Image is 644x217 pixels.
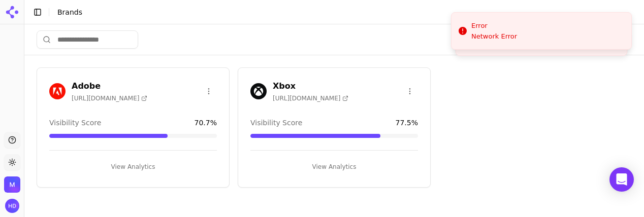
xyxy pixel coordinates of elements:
[5,199,19,213] img: Hakan Degirmenci
[5,199,19,213] button: Open user button
[250,83,267,99] img: Xbox
[609,167,634,192] div: Open Intercom Messenger
[49,159,217,175] button: View Analytics
[396,118,418,128] span: 77.5 %
[57,7,616,17] nav: breadcrumb
[250,159,418,175] button: View Analytics
[471,21,517,31] div: Error
[4,176,20,193] img: M2E
[57,8,82,16] span: Brands
[72,80,147,92] h3: Adobe
[250,118,302,128] span: Visibility Score
[4,176,20,193] button: Open organization switcher
[195,118,217,128] span: 70.7 %
[72,94,147,102] span: [URL][DOMAIN_NAME]
[471,32,517,41] div: Network Error
[273,80,348,92] h3: Xbox
[49,83,66,99] img: Adobe
[49,118,101,128] span: Visibility Score
[273,94,348,102] span: [URL][DOMAIN_NAME]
